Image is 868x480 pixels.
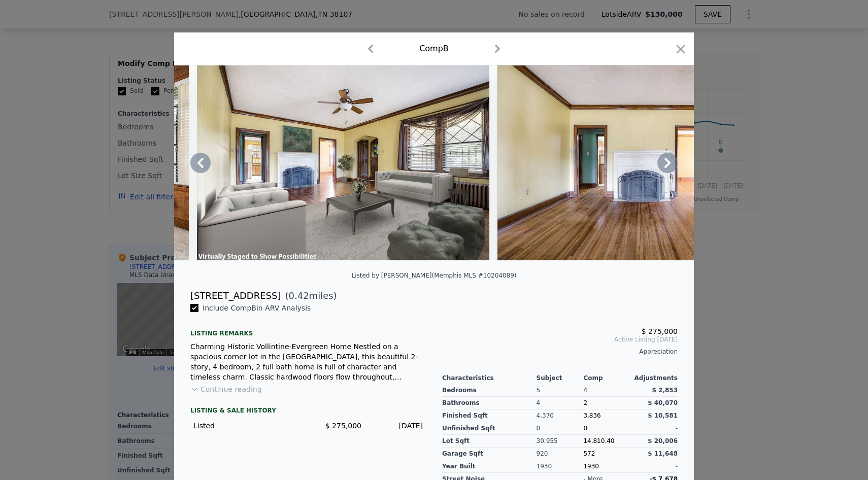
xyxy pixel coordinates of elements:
div: Bedrooms [442,384,537,397]
button: Continue reading [190,384,262,394]
div: 2 [583,397,630,409]
div: 920 [537,448,584,460]
span: 572 [583,450,595,457]
img: Property Img [497,65,790,260]
div: Comp B [419,43,449,55]
img: Property Img [197,65,489,260]
div: 1930 [537,460,584,473]
div: Lot Sqft [442,435,537,448]
div: [DATE] [370,421,423,431]
span: $ 20,006 [648,437,678,444]
div: Listed [193,421,300,431]
div: 5 [537,384,584,397]
div: Garage Sqft [442,448,537,460]
span: $ 275,000 [642,327,678,335]
div: Comp [583,374,630,382]
div: [STREET_ADDRESS] [190,289,281,303]
span: $ 40,070 [648,399,678,406]
div: Adjustments [630,374,678,382]
div: Bathrooms [442,397,537,409]
span: 0.42 [289,290,309,301]
span: Include Comp B in ARV Analysis [198,304,315,312]
div: Appreciation [442,348,678,356]
span: Active Listing [DATE] [442,335,678,344]
span: 3,836 [583,412,600,419]
div: Listing remarks [190,321,426,337]
div: Listed by [PERSON_NAME] (Memphis MLS #10204089) [351,272,516,279]
div: 30,955 [537,435,584,448]
span: 0 [583,425,587,432]
div: Charming Historic Vollintine-Evergreen Home Nestled on a spacious corner lot in the [GEOGRAPHIC_D... [190,341,426,382]
div: - [630,460,678,473]
div: 0 [537,422,584,435]
div: Year Built [442,460,537,473]
span: 14,810.40 [583,437,614,444]
div: Finished Sqft [442,409,537,422]
div: Characteristics [442,374,537,382]
div: 4,370 [537,409,584,422]
div: LISTING & SALE HISTORY [190,406,426,417]
div: 1930 [583,460,630,473]
div: 4 [537,397,584,409]
span: $ 11,648 [648,450,678,457]
div: - [442,356,678,370]
span: $ 275,000 [325,422,361,430]
div: - [630,422,678,435]
span: ( miles) [281,289,337,303]
span: $ 2,853 [652,387,678,394]
span: 4 [583,387,587,394]
div: Subject [537,374,584,382]
span: $ 10,581 [648,412,678,419]
div: Unfinished Sqft [442,422,537,435]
